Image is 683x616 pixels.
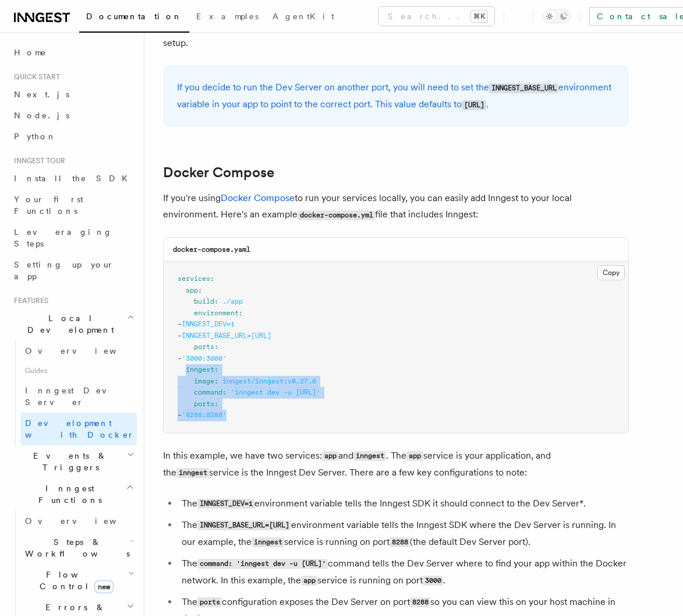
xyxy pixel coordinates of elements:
span: app [186,286,198,294]
li: The environment variable tells the Inngest SDK where the Dev Server is running. In our example, t... [178,517,629,551]
button: Flow Controlnew [20,564,137,597]
a: Home [9,42,137,63]
code: app [406,451,423,461]
a: Setting up your app [9,254,137,287]
code: 3000 [423,576,443,586]
a: Overview [20,340,137,361]
span: build [194,297,214,305]
code: docker-compose.yml [298,210,375,220]
button: Toggle dark mode [543,9,571,23]
a: Next.js [9,84,137,105]
a: Docker Compose [163,164,274,181]
span: ./app [222,297,243,305]
code: [URL] [462,100,486,110]
span: Install the SDK [14,174,135,183]
code: ports [197,597,222,607]
button: Inngest Functions [9,478,137,511]
span: - [178,411,182,419]
span: Steps & Workflows [20,536,130,559]
button: Search...⌘K [378,7,494,26]
span: - [178,332,182,340]
code: 8288 [410,597,430,607]
code: INNGEST_BASE_URL=[URL] [197,520,291,530]
span: services [178,274,210,283]
span: : [214,297,218,305]
span: AgentKit [273,12,334,21]
div: Local Development [9,340,137,445]
span: Guides [20,361,137,380]
span: Overview [25,346,145,355]
span: : [214,377,218,385]
span: : [239,309,243,317]
code: inngest [353,451,386,461]
span: Events & Triggers [9,450,127,473]
span: Inngest tour [9,156,65,166]
span: Your first Functions [14,195,83,216]
span: Development with Docker [25,418,135,439]
code: app [301,576,317,586]
span: '8288:8288' [182,411,227,419]
span: command [194,388,222,396]
button: Local Development [9,308,137,340]
span: Next.js [14,90,69,99]
span: Inngest Dev Server [25,386,125,407]
code: docker-compose.yaml [173,245,250,254]
li: The command tells the Dev Server where to find your app within the Docker network. In this exampl... [178,555,629,589]
span: '3000:3000' [182,354,227,362]
a: Inngest Dev Server [20,380,137,413]
span: Overview [25,516,145,526]
code: app [322,451,338,461]
code: INNGEST_BASE_URL [489,83,558,93]
p: If you decide to run the Dev Server on another port, you will need to set the environment variabl... [177,79,615,113]
p: In this example, we have two services: and . The service is your application, and the service is ... [163,448,629,481]
span: inngest/inngest:v0.27.0 [222,377,316,385]
span: : [214,365,218,374]
span: environment [194,309,239,317]
span: new [94,580,114,593]
a: Overview [20,511,137,531]
span: INNGEST_BASE_URL=[URL] [182,332,271,340]
a: Examples [189,3,266,31]
span: Leveraging Steps [14,227,112,248]
span: Flow Control [20,569,128,592]
span: Examples [196,12,259,21]
p: If you're using to run your services locally, you can easily add Inngest to your local environmen... [163,190,629,223]
span: - [178,320,182,328]
span: Python [14,132,56,141]
code: command: 'inngest dev -u [URL]' [197,559,328,569]
a: Python [9,126,137,147]
a: Development with Docker [20,413,137,445]
span: Node.js [14,111,69,120]
span: : [210,274,214,283]
a: Node.js [9,105,137,126]
a: Your first Functions [9,189,137,221]
a: AgentKit [266,3,341,31]
button: Steps & Workflows [20,531,137,564]
span: : [198,286,202,294]
a: Documentation [79,3,189,33]
button: Copy [597,265,625,280]
span: ports [194,400,214,408]
span: Quick start [9,72,60,82]
a: Docker Compose [221,192,295,203]
span: inngest [186,365,214,374]
span: Local Development [9,312,127,336]
span: - [178,354,182,362]
span: Setting up your app [14,260,114,281]
span: image [194,377,214,385]
span: Features [9,296,48,305]
code: inngest [176,468,209,478]
span: INNGEST_DEV=1 [182,320,235,328]
code: 8288 [390,537,410,547]
li: The environment variable tells the Inngest SDK it should connect to the Dev Server*. [178,495,629,512]
a: Install the SDK [9,168,137,189]
span: Home [14,47,47,58]
button: Events & Triggers [9,445,137,478]
span: : [214,400,218,408]
span: : [214,343,218,351]
code: INNGEST_DEV=1 [197,499,254,509]
span: Inngest Functions [9,483,126,506]
kbd: ⌘K [471,10,487,22]
code: inngest [252,537,284,547]
a: Leveraging Steps [9,221,137,254]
